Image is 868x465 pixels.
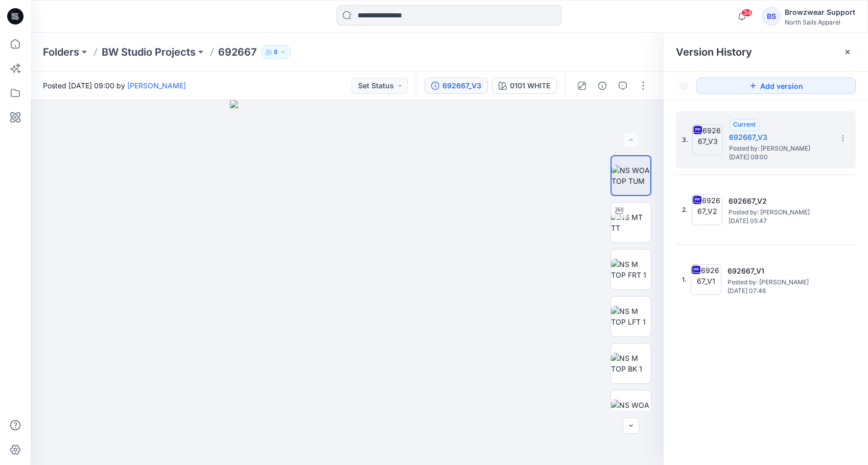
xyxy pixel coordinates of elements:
button: 0101 WHITE [492,78,557,94]
button: Close [843,48,852,56]
img: 692667_V1 [691,264,721,295]
span: 1. [682,275,687,284]
span: Current [733,120,756,128]
span: 34 [741,9,753,17]
div: 692667_V3 [442,80,481,91]
span: Posted by: Kapila Kothalawala [729,143,831,154]
button: Show Hidden Versions [676,78,692,94]
img: NS MT TT [611,212,651,233]
img: 692667_V2 [692,194,722,225]
span: [DATE] 09:00 [729,154,831,161]
img: NS M TOP LFT 1 [611,306,651,327]
a: BW Studio Projects [102,45,196,59]
span: Posted by: Kapila Kothalawala [728,277,830,287]
div: North Sails Apparel [785,18,855,26]
span: 2. [682,205,688,214]
img: NS M TOP FRT 1 [611,259,651,280]
img: eyJhbGciOiJIUzI1NiIsImtpZCI6IjAiLCJzbHQiOiJzZXMiLCJ0eXAiOiJKV1QifQ.eyJkYXRhIjp7InR5cGUiOiJzdG9yYW... [230,100,465,465]
button: Details [594,78,611,94]
p: 8 [274,46,278,58]
span: Posted by: Kapila Kothalawala [729,207,831,217]
a: [PERSON_NAME] [127,81,186,90]
img: NS M TOP BK 1 [611,353,651,374]
button: Add version [696,78,856,94]
h5: 692667_V2 [729,195,831,207]
span: Posted [DATE] 09:00 by [43,80,186,91]
button: 692667_V3 [425,78,488,94]
span: [DATE] 05:47 [729,217,831,225]
div: BS [762,7,781,26]
h5: 692667_V1 [728,265,830,277]
a: Folders [43,45,79,59]
h5: 692667_V3 [729,131,831,143]
img: NS WOA TOP TUM [612,165,650,186]
p: 692667 [218,45,257,59]
img: 692667_V3 [692,125,723,155]
div: 0101 WHITE [510,80,550,91]
img: NS WOA TOP FRT [611,400,651,421]
span: Version History [676,46,752,58]
div: Browzwear Support [785,6,855,18]
span: 3. [682,135,688,144]
button: 8 [261,45,291,59]
span: [DATE] 07:46 [728,287,830,295]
